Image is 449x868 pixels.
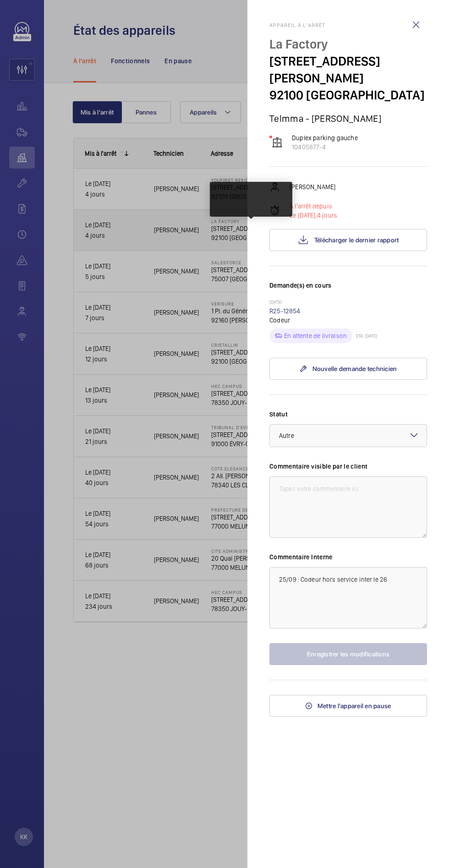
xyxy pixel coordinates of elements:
[269,281,427,299] h3: Demande(s) en cours
[269,695,427,717] button: Mettre l'appareil en pause
[269,22,427,28] h2: Appareil à l'arrêt
[290,212,317,219] span: Le [DATE],
[318,702,391,710] span: Mettre l'appareil en pause
[269,316,427,325] p: Codeur
[269,87,427,104] p: 92100 [GEOGRAPHIC_DATA]
[269,113,427,124] p: Telmma - [PERSON_NAME]
[269,552,427,562] label: Commentaire Interne
[292,142,358,152] p: 10405877-4
[269,299,427,306] p: [DATE]
[352,333,377,338] p: ETA: [DATE]
[269,53,427,87] p: [STREET_ADDRESS][PERSON_NAME]
[279,432,294,439] span: Autre
[269,307,301,315] a: R25-12854
[284,331,347,340] p: En attente de livraison
[269,358,427,380] a: Nouvelle demande technicien
[290,211,337,220] p: 4 jours
[269,36,427,53] p: La Factory
[269,229,427,251] button: Télécharger le dernier rapport
[269,462,427,471] label: Commentaire visible par le client
[269,409,427,419] label: Statut
[269,643,427,665] button: Enregistrer les modifications
[290,182,335,191] p: [PERSON_NAME]
[314,236,399,244] span: Télécharger le dernier rapport
[292,133,358,142] p: Duplex parking gauche
[290,202,337,211] p: À l'arrêt depuis
[272,137,283,148] img: elevator.svg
